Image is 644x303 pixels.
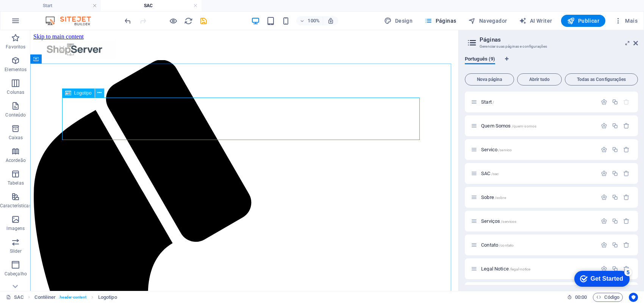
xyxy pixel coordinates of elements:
[3,3,53,9] a: Skip to main content
[575,293,587,302] span: 00 00
[481,218,516,224] span: Clique para abrir a página
[479,171,597,176] div: SAC/sac
[199,17,208,25] i: Salvar (Ctrl+S)
[623,146,630,153] div: Remover
[184,17,193,25] i: Recarregar página
[623,194,630,200] div: Remover
[614,17,638,25] span: Mais
[612,170,618,177] div: Duplicar
[623,242,630,248] div: Remover
[479,219,597,224] div: Serviços/servicos
[184,16,193,25] button: reload
[601,194,607,200] div: Configurações
[481,242,514,248] span: Clique para abrir a página
[327,17,334,24] i: Ao redimensionar, ajusta automaticamente o nível de zoom para caber no dispositivo escolhido.
[580,294,581,300] span: :
[498,148,512,152] span: /servico
[492,100,494,104] span: /
[479,99,597,104] div: Start/
[6,157,26,163] p: Acordeão
[34,293,117,302] nav: breadcrumb
[101,2,202,10] h4: SAC
[521,77,558,82] span: Abrir tudo
[199,16,208,25] button: save
[512,124,537,128] span: /quem-somos
[612,123,618,129] div: Duplicar
[612,242,618,248] div: Duplicar
[612,194,618,200] div: Duplicar
[4,4,59,20] div: Get Started 5 items remaining, 0% complete
[381,15,416,27] button: Design
[495,196,506,200] span: /sobre
[601,218,607,224] div: Configurações
[422,15,459,27] button: Páginas
[5,271,27,277] p: Cabeçalho
[561,15,605,27] button: Publicar
[623,99,630,105] div: A página inicial não pode ser excluída
[10,248,22,254] p: Slider
[479,242,597,247] div: Contato/contato
[596,293,619,302] span: Código
[481,123,536,129] span: Clique para abrir a página
[479,123,597,128] div: Quem Somos/quem-somos
[623,170,630,177] div: Remover
[7,89,24,95] p: Colunas
[479,266,597,271] div: Legal Notice/legal-notice
[612,218,618,224] div: Duplicar
[510,267,531,271] span: /legal-notice
[381,15,416,27] div: Design (Ctrl+Alt+Y)
[123,16,132,25] button: undo
[629,293,638,302] button: Usercentrics
[593,293,623,302] button: Código
[6,225,25,232] p: Imagens
[296,16,323,25] button: 100%
[465,56,638,70] div: Guia de Idiomas
[384,17,413,25] span: Design
[5,67,27,73] p: Elementos
[567,17,599,25] span: Publicar
[481,147,512,152] span: Clique para abrir a página
[481,171,499,176] span: Clique para abrir a página
[468,17,507,25] span: Navegador
[308,16,320,25] h6: 100%
[623,123,630,129] div: Remover
[623,218,630,224] div: Remover
[54,2,62,9] div: 5
[465,15,510,27] button: Navegador
[9,135,23,141] p: Caixas
[5,112,26,118] p: Conteúdo
[480,36,638,43] h2: Páginas
[612,266,618,272] div: Duplicar
[465,54,495,65] span: Português (9)
[480,43,623,50] h3: Gerenciar suas páginas e configurações
[601,266,607,272] div: Configurações
[8,180,24,186] p: Tabelas
[516,15,555,27] button: AI Writer
[98,293,117,302] span: Clique para selecionar. Clique duas vezes para editar
[612,146,618,153] div: Duplicar
[481,99,494,105] span: Clique para abrir a página
[425,17,456,25] span: Páginas
[568,77,635,82] span: Todas as Configurações
[481,266,530,272] span: Clique para abrir a página
[623,266,630,272] div: Remover
[519,17,552,25] span: AI Writer
[123,17,132,25] i: Desfazer: Mover elementos (Ctrl+Z)
[59,293,86,302] span: . header-content
[34,293,56,302] span: Clique para selecionar. Clique duas vezes para editar
[612,99,618,105] div: Duplicar
[74,91,92,95] span: Logotipo
[601,242,607,248] div: Configurações
[479,147,597,152] div: Servico/servico
[481,194,506,200] span: Sobre
[611,15,641,27] button: Mais
[6,44,25,50] p: Favoritos
[601,99,607,105] div: Configurações
[465,73,514,85] button: Nova página
[468,77,511,82] span: Nova página
[20,8,53,15] div: Get Started
[169,16,178,25] button: Clique aqui para sair do modo de visualização e continuar editando
[491,172,499,176] span: /sac
[517,73,562,85] button: Abrir tudo
[501,219,516,224] span: /servicos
